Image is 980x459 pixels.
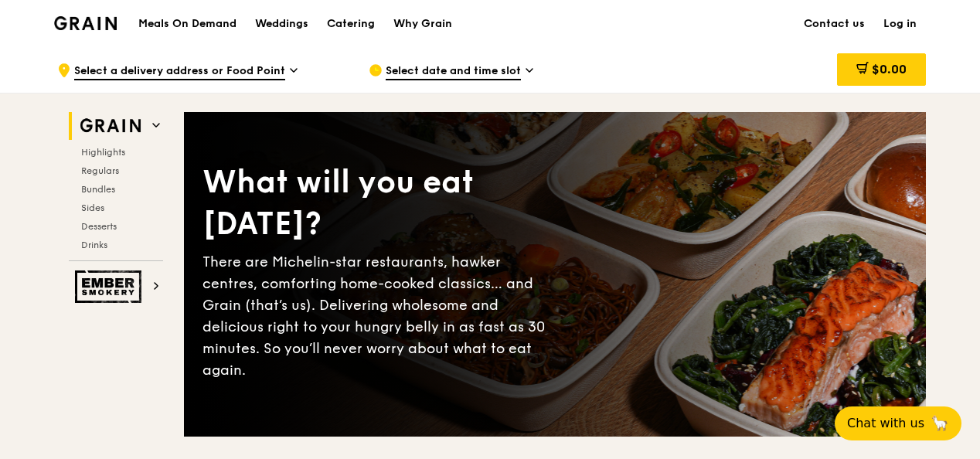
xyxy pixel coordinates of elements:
h1: Meals On Demand [138,16,236,32]
span: Highlights [81,147,125,158]
div: What will you eat [DATE]? [202,161,555,245]
div: Weddings [255,1,308,47]
span: Bundles [81,184,115,195]
span: Chat with us [847,414,924,433]
button: Chat with us🦙 [835,406,961,440]
div: There are Michelin-star restaurants, hawker centres, comforting home-cooked classics… and Grain (... [202,251,555,381]
img: Grain [54,16,117,30]
a: Catering [318,1,384,47]
span: Drinks [81,240,107,250]
img: Ember Smokery web logo [75,270,146,303]
a: Why Grain [384,1,461,47]
span: Select a delivery address or Food Point [74,63,285,80]
span: Sides [81,202,104,213]
a: Contact us [795,1,874,47]
span: 🦙 [931,414,949,433]
span: Select date and time slot [386,63,521,80]
span: Regulars [81,165,119,176]
span: $0.00 [872,62,907,76]
a: Weddings [246,1,318,47]
div: Catering [327,1,375,47]
a: Log in [874,1,926,47]
span: Desserts [81,221,117,232]
div: Why Grain [393,1,452,47]
img: Grain web logo [75,112,146,140]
